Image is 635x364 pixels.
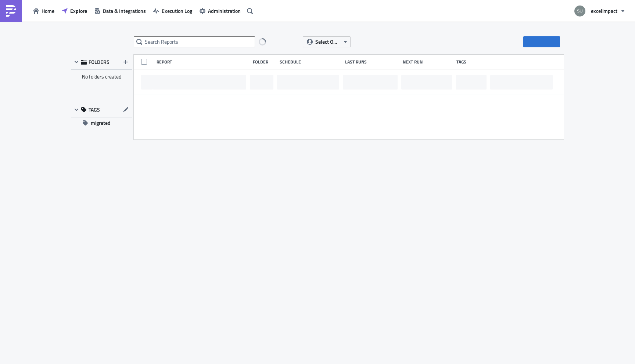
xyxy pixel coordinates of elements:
button: Administration [196,5,244,17]
span: excelimpact [591,7,617,15]
span: Select Owner [315,38,340,46]
div: Schedule [280,59,341,65]
span: Administration [208,7,241,15]
div: No folders created [71,70,132,84]
button: Home [29,5,58,17]
span: Data & Integrations [103,7,146,15]
div: Folder [253,59,276,65]
img: PushMetrics [5,5,17,17]
div: Last Runs [345,59,399,65]
button: migrated [71,117,132,128]
span: FOLDERS [89,59,110,65]
button: Data & Integrations [91,5,150,17]
button: Select Owner [303,36,351,47]
span: Explore [70,7,87,15]
button: Execution Log [150,5,196,17]
span: TAGS [89,106,100,113]
button: excelimpact [570,3,629,19]
button: Explore [58,5,91,17]
span: Home [42,7,54,15]
input: Search Reports [134,36,255,47]
span: migrated [91,117,111,128]
span: Execution Log [162,7,192,15]
div: Tags [456,59,487,65]
div: Report [157,59,249,65]
img: Avatar [574,5,586,17]
div: Next Run [403,59,453,65]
